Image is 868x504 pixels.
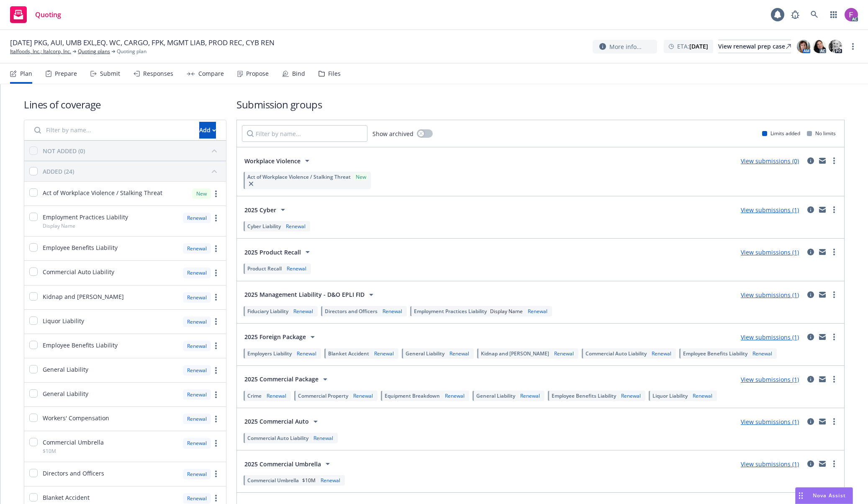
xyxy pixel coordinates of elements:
[829,374,839,384] a: more
[829,205,839,215] a: more
[829,247,839,257] a: more
[292,70,305,77] div: Bind
[211,213,221,223] a: more
[211,438,221,448] a: more
[199,122,216,138] div: Add
[817,417,827,427] a: mail
[797,40,810,53] img: photo
[20,70,32,77] div: Plan
[43,147,85,155] div: NOT ADDED (0)
[817,156,827,166] a: mail
[817,374,827,384] a: mail
[652,392,688,399] span: Liquor Liability
[829,459,839,469] a: more
[741,333,799,341] a: View submissions (1)
[183,267,211,278] div: Renewal
[312,435,335,442] div: Renewal
[199,122,216,139] button: Add
[609,42,642,51] span: More info...
[751,350,774,357] div: Renewal
[247,308,288,315] span: Fiduciary Liability
[242,244,315,260] button: 2025 Product Recall
[285,265,308,272] div: Renewal
[817,332,827,342] a: mail
[183,341,211,351] div: Renewal
[762,130,800,137] div: Limits added
[787,6,804,23] a: Report a Bug
[211,365,221,375] a: more
[848,41,858,51] a: more
[24,98,226,111] h1: Lines of coverage
[806,205,816,215] a: circleInformation
[265,392,288,399] div: Renewal
[43,267,114,276] span: Commercial Auto Liability
[198,70,224,77] div: Compare
[443,392,466,399] div: Renewal
[242,413,323,430] button: 2025 Commercial Auto
[325,308,378,315] span: Directors and Officers
[183,213,211,223] div: Renewal
[448,350,471,357] div: Renewal
[247,265,282,272] span: Product Recall
[43,341,118,350] span: Employee Benefits Liability
[183,243,211,254] div: Renewal
[183,365,211,375] div: Renewal
[806,417,816,427] a: circleInformation
[244,375,318,383] span: 2025 Commercial Package
[7,3,64,26] a: Quoting
[183,469,211,479] div: Renewal
[650,350,673,357] div: Renewal
[741,375,799,383] a: View submissions (1)
[619,392,642,399] div: Renewal
[829,156,839,166] a: more
[593,40,657,54] button: More info...
[183,389,211,400] div: Renewal
[247,173,351,180] span: Act of Workplace Violence / Stalking Threat
[741,157,799,165] a: View submissions (0)
[244,417,309,426] span: 2025 Commercial Auto
[242,125,367,142] input: Filter by name...
[806,374,816,384] a: circleInformation
[381,308,404,315] div: Renewal
[372,350,395,357] div: Renewal
[244,460,321,468] span: 2025 Commercial Umbrella
[372,129,413,138] span: Show archived
[43,469,104,478] span: Directors and Officers
[183,493,211,504] div: Renewal
[352,392,375,399] div: Renewal
[817,459,827,469] a: mail
[43,188,162,197] span: Act of Workplace Violence / Stalking Threat
[328,350,369,357] span: Blanket Accident
[526,308,549,315] div: Renewal
[246,70,269,77] div: Propose
[817,290,827,300] a: mail
[813,40,826,53] img: photo
[183,316,211,327] div: Renewal
[807,130,836,137] div: No limits
[806,290,816,300] a: circleInformation
[796,488,806,504] div: Drag to move
[242,455,335,472] button: 2025 Commercial Umbrella
[817,205,827,215] a: mail
[328,70,341,77] div: Files
[244,157,300,165] span: Workplace Violence
[43,414,109,422] span: Workers' Compensation
[385,392,440,399] span: Equipment Breakdown
[43,243,118,252] span: Employee Benefits Liability
[43,222,75,229] span: Display Name
[10,38,275,48] span: [DATE] PKG, AUI, UMB EXL,EQ. WC, CARGO, FPK, MGMT LIAB, PROD REC, CYB REN
[78,48,110,55] a: Quoting plans
[552,350,575,357] div: Renewal
[55,70,77,77] div: Prepare
[211,189,221,199] a: more
[211,341,221,351] a: more
[829,290,839,300] a: more
[43,365,88,374] span: General Liability
[29,122,194,139] input: Filter by name...
[718,40,791,53] div: View renewal prep case
[117,48,146,55] span: Quoting plan
[247,350,292,357] span: Employers Liability
[552,392,616,399] span: Employee Benefits Liability
[829,332,839,342] a: more
[211,469,221,479] a: more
